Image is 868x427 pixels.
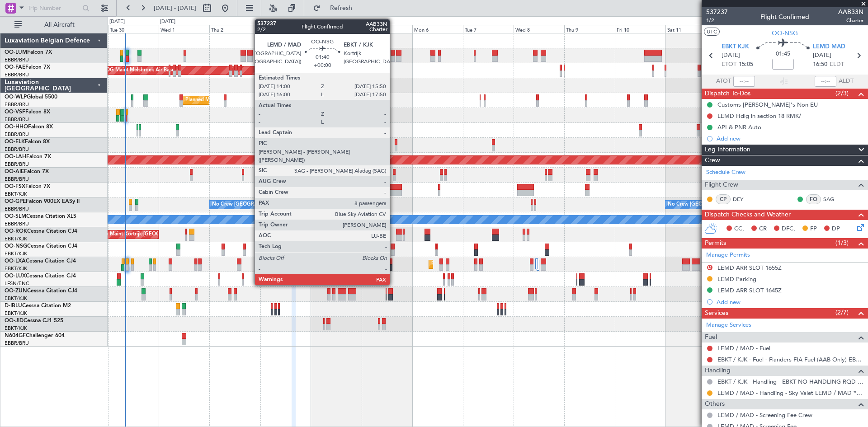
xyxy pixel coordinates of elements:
[5,244,27,249] span: OO-NSG
[838,17,863,24] span: Charter
[5,229,77,234] a: OO-ROKCessna Citation CJ4
[5,94,57,100] a: OO-WLPGlobal 5500
[463,25,514,33] div: Tue 7
[5,295,27,302] a: EBKT/KJK
[5,94,27,100] span: OO-WLP
[5,161,29,168] a: EBBR/BRU
[665,25,716,33] div: Sat 11
[717,378,863,385] a: EBKT / KJK - Handling - EBKT NO HANDLING RQD FOR CJ
[705,366,731,376] span: Handling
[5,214,76,219] a: OO-SLMCessna Citation XLS
[5,273,76,279] a: OO-LUXCessna Citation CJ4
[704,28,720,36] button: UTC
[706,17,728,24] span: 1/2
[717,298,863,306] div: Add new
[5,169,24,174] span: OO-AIE
[24,22,95,28] span: All Aircraft
[5,131,29,138] a: EBBR/BRU
[717,389,863,397] a: LEMD / MAD - Handling - Sky Valet LEMD / MAD **MY HANDLING**
[5,318,63,324] a: OO-JIDCessna CJ1 525
[5,65,25,70] span: OO-FAE
[733,76,755,87] input: --:--
[813,60,827,69] span: 16:50
[5,154,51,160] a: OO-LAHFalcon 7X
[311,25,362,33] div: Sat 4
[5,280,29,287] a: LFSN/ENC
[5,310,27,317] a: EBKT/KJK
[717,344,770,352] a: LEMD / MAD - Fuel
[776,50,790,59] span: 01:45
[772,28,798,38] span: OO-NSG
[209,25,260,33] div: Thu 2
[823,195,844,203] a: SAG
[5,250,27,257] a: EBKT/KJK
[810,225,817,234] span: FP
[5,325,27,332] a: EBKT/KJK
[5,206,29,212] a: EBBR/BRU
[717,123,761,131] div: API & PNR Auto
[5,139,50,145] a: OO-ELKFalcon 8X
[717,411,812,419] a: LEMD / MAD - Screening Fee Crew
[716,77,731,86] span: ATOT
[5,199,80,204] a: OO-GPEFalcon 900EX EASy II
[5,146,29,153] a: EBBR/BRU
[5,229,27,234] span: OO-ROK
[615,25,665,33] div: Fri 10
[839,77,854,86] span: ALDT
[5,265,27,272] a: EBKT/KJK
[108,25,159,33] div: Tue 30
[159,25,209,33] div: Wed 1
[733,195,753,203] a: DEY
[705,180,738,190] span: Flight Crew
[10,18,98,32] button: All Aircraft
[838,7,863,17] span: AAB33N
[5,333,65,338] a: N604GFChallenger 604
[5,124,28,130] span: OO-HHO
[759,225,767,234] span: CR
[5,109,50,115] a: OO-VSFFalcon 8X
[97,228,195,241] div: AOG Maint Kortrijk-[GEOGRAPHIC_DATA]
[717,135,863,142] div: Add new
[5,273,26,279] span: OO-LUX
[160,18,175,26] div: [DATE]
[5,65,50,70] a: OO-FAEFalcon 7X
[5,176,29,183] a: EBBR/BRU
[5,258,76,264] a: OO-LXACessna Citation CJ4
[722,51,740,60] span: [DATE]
[5,56,29,63] a: EBBR/BRU
[832,225,840,234] span: DP
[5,235,27,242] a: EBKT/KJK
[309,1,363,15] button: Refresh
[734,225,744,234] span: CC,
[706,168,745,177] a: Schedule Crew
[5,191,27,197] a: EBKT/KJK
[717,112,801,120] div: LEMD Hdlg in section 18 RMK/
[564,25,615,33] div: Thu 9
[813,51,831,60] span: [DATE]
[28,1,80,15] input: Trip Number
[722,42,749,52] span: EBKT KJK
[5,116,29,123] a: EBBR/BRU
[5,303,71,309] a: D-IBLUCessna Citation M2
[514,25,564,33] div: Wed 8
[212,198,363,211] div: No Crew [GEOGRAPHIC_DATA] ([GEOGRAPHIC_DATA] National)
[5,288,77,294] a: OO-ZUNCessna Citation CJ4
[705,238,726,249] span: Permits
[5,340,29,347] a: EBBR/BRU
[705,155,720,166] span: Crew
[260,25,311,33] div: Fri 3
[782,225,795,234] span: DFC,
[705,145,750,155] span: Leg Information
[5,214,26,219] span: OO-SLM
[717,286,782,294] div: LEMD ARR SLOT 1645Z
[760,12,809,22] div: Flight Confirmed
[717,356,863,363] a: EBKT / KJK - Fuel - Flanders FIA Fuel (AAB Only) EBKT / KJK
[109,18,125,26] div: [DATE]
[5,184,50,189] a: OO-FSXFalcon 7X
[5,71,29,78] a: EBBR/BRU
[717,275,756,283] div: LEMD Parking
[412,25,463,33] div: Mon 6
[716,194,731,204] div: CP
[5,288,27,294] span: OO-ZUN
[835,89,849,98] span: (2/3)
